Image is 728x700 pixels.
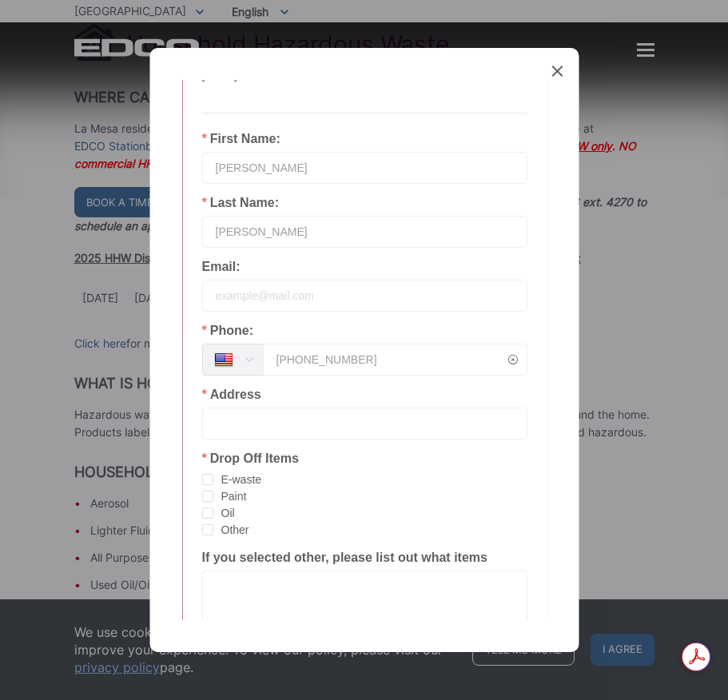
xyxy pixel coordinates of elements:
label: Drop Off Items [201,452,298,465]
span: Other [213,523,249,538]
input: example@mail.com [201,280,527,312]
label: Last Name: [201,197,278,209]
div: checkbox-group [201,471,527,539]
label: If you selected other, please list out what items [201,551,487,564]
label: Phone: [201,324,253,337]
span: Oil [213,506,234,521]
label: First Name: [201,133,280,145]
span: Paint [213,489,246,504]
span: E-waste [213,472,261,487]
label: Email: [201,261,240,273]
input: (201) 555 0123 [262,344,527,376]
label: Address [201,388,261,401]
